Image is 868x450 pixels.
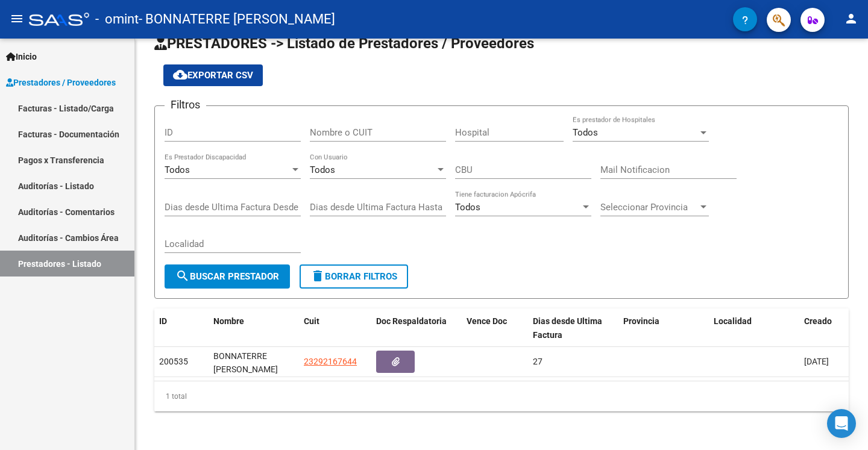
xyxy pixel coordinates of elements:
[173,67,187,82] mat-icon: cloud_download
[467,316,507,326] span: Vence Doc
[618,308,709,348] datatable-header-cell: Provincia
[165,264,290,289] button: Buscar Prestador
[623,316,659,326] span: Provincia
[799,308,866,348] datatable-header-cell: Creado
[154,381,849,411] div: 1 total
[827,409,856,438] div: Open Intercom Messenger
[462,308,528,348] datatable-header-cell: Vence Doc
[165,96,206,113] h3: Filtros
[154,308,209,348] datatable-header-cell: ID
[175,271,279,282] span: Buscar Prestador
[600,202,698,213] span: Seleccionar Provincia
[175,269,190,283] mat-icon: search
[376,316,447,326] span: Doc Respaldatoria
[213,349,294,375] div: BONNATERRE [PERSON_NAME]
[371,308,462,348] datatable-header-cell: Doc Respaldatoria
[528,308,618,348] datatable-header-cell: Dias desde Ultima Factura
[300,264,408,289] button: Borrar Filtros
[173,70,253,81] span: Exportar CSV
[310,269,325,283] mat-icon: delete
[159,357,188,366] span: 200535
[804,357,829,366] span: [DATE]
[310,164,335,175] span: Todos
[310,271,397,282] span: Borrar Filtros
[209,308,299,348] datatable-header-cell: Nombre
[139,6,335,33] span: - BONNATERRE [PERSON_NAME]
[213,316,244,326] span: Nombre
[533,316,602,340] span: Dias desde Ultima Factura
[714,316,752,326] span: Localidad
[844,11,858,26] mat-icon: person
[154,35,534,52] span: PRESTADORES -> Listado de Prestadores / Proveedores
[455,202,480,213] span: Todos
[165,164,190,175] span: Todos
[533,357,542,366] span: 27
[10,11,24,26] mat-icon: menu
[163,64,263,86] button: Exportar CSV
[804,316,832,326] span: Creado
[304,316,319,326] span: Cuit
[573,127,598,138] span: Todos
[6,50,37,63] span: Inicio
[709,308,799,348] datatable-header-cell: Localidad
[299,308,371,348] datatable-header-cell: Cuit
[95,6,139,33] span: - omint
[159,316,167,326] span: ID
[6,76,116,89] span: Prestadores / Proveedores
[304,357,357,366] span: 23292167644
